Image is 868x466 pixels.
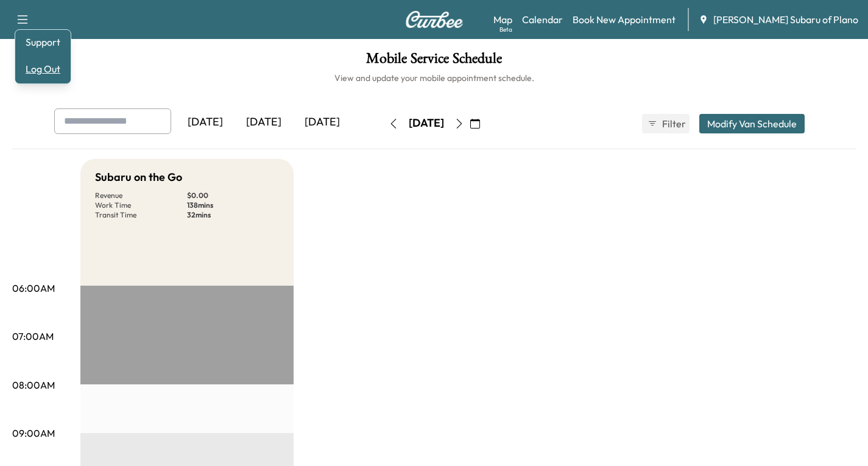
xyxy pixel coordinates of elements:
[573,12,676,27] a: Book New Appointment
[499,25,512,34] div: Beta
[12,329,54,344] p: 07:00AM
[293,108,351,136] div: [DATE]
[405,11,464,28] img: Curbee Logo
[493,12,512,27] a: MapBeta
[235,108,293,136] div: [DATE]
[187,191,279,200] p: $ 0.00
[187,210,279,220] p: 32 mins
[699,114,805,133] button: Modify Van Schedule
[187,200,279,210] p: 138 mins
[12,426,55,440] p: 09:00AM
[12,72,856,84] h6: View and update your mobile appointment schedule.
[95,200,187,210] p: Work Time
[12,378,55,392] p: 08:00AM
[12,51,856,72] h1: Mobile Service Schedule
[522,12,563,27] a: Calendar
[176,108,235,136] div: [DATE]
[20,59,66,79] button: Log Out
[95,169,182,186] h5: Subaru on the Go
[95,210,187,220] p: Transit Time
[20,35,66,49] a: Support
[662,116,684,131] span: Filter
[713,12,858,27] span: [PERSON_NAME] Subaru of Plano
[642,114,690,133] button: Filter
[12,281,55,295] p: 06:00AM
[95,191,187,200] p: Revenue
[409,116,444,131] div: [DATE]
